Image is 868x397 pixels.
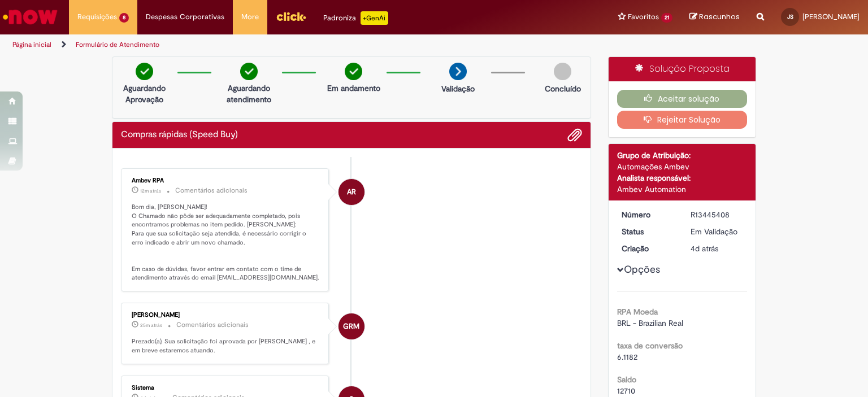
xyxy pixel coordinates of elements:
span: [PERSON_NAME] [802,12,860,21]
a: Página inicial [12,40,51,49]
p: Em andamento [327,82,380,94]
span: 4d atrás [691,243,718,254]
b: Saldo [617,374,636,385]
div: Em Validação [691,226,743,237]
span: 12710 [617,386,635,396]
img: arrow-next.png [449,63,467,80]
ul: Trilhas de página [8,34,570,55]
p: Concluído [545,83,581,94]
div: Analista responsável: [617,172,748,184]
dt: Número [613,209,683,220]
img: check-circle-green.png [345,63,362,80]
img: click_logo_yellow_360x200.png [276,8,306,25]
a: Rascunhos [689,12,740,23]
span: GRM [343,313,359,340]
p: Aguardando atendimento [222,82,276,105]
p: Validação [441,83,475,94]
p: Bom dia, [PERSON_NAME]! O Chamado não pôde ser adequadamente completado, pois encontramos problem... [132,203,320,282]
span: BRL - Brazilian Real [617,318,683,328]
p: +GenAi [361,11,388,25]
small: Comentários adicionais [176,320,249,330]
span: 25m atrás [140,322,162,329]
div: Padroniza [323,11,388,25]
span: Despesas Corporativas [146,11,224,23]
button: Aceitar solução [617,90,748,108]
div: Grupo de Atribuição: [617,150,748,161]
div: Ambev Automation [617,184,748,195]
span: Requisições [77,11,117,23]
dt: Status [613,226,683,237]
small: Comentários adicionais [175,186,248,195]
dt: Criação [613,243,683,254]
time: 25/08/2025 16:23:49 [691,243,718,254]
h2: Compras rápidas (Speed Buy) Histórico de tíquete [121,130,238,140]
p: Aguardando Aprovação [117,82,172,105]
img: img-circle-grey.png [554,63,571,80]
span: Favoritos [628,11,659,23]
div: Automações Ambev [617,161,748,172]
button: Adicionar anexos [567,128,582,142]
div: R13445408 [691,209,743,220]
span: 8 [119,13,129,23]
div: Ambev RPA [132,177,320,184]
b: RPA Moeda [617,307,658,317]
span: 12m atrás [140,187,161,194]
span: Rascunhos [699,11,740,22]
div: Ambev RPA [338,179,364,205]
div: 25/08/2025 16:23:49 [691,243,743,254]
p: Prezado(a), Sua solicitação foi aprovada por [PERSON_NAME] , e em breve estaremos atuando. [132,337,320,355]
time: 29/08/2025 09:17:34 [140,322,162,329]
span: 21 [661,13,672,23]
span: AR [347,178,356,206]
div: Solução Proposta [609,57,756,81]
div: Sistema [132,385,320,391]
img: check-circle-green.png [240,63,258,80]
a: Formulário de Atendimento [76,40,159,49]
span: 6.1182 [617,352,637,362]
span: More [241,11,259,23]
button: Rejeitar Solução [617,111,748,129]
div: Graziele Rezende Miranda [338,313,364,339]
img: check-circle-green.png [136,63,153,80]
span: JS [787,13,793,20]
img: ServiceNow [1,6,59,28]
time: 29/08/2025 09:30:26 [140,187,161,194]
div: [PERSON_NAME] [132,312,320,319]
b: taxa de conversão [617,341,683,351]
